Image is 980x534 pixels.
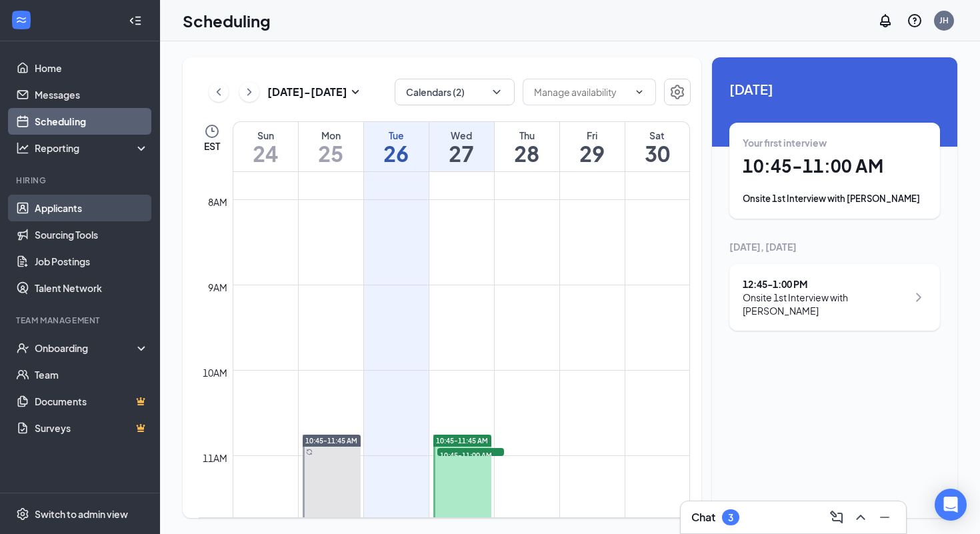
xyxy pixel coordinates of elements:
[743,291,907,317] div: Onsite 1st Interview with [PERSON_NAME]
[743,136,927,149] div: Your first interview
[364,129,429,142] div: Tue
[35,81,149,108] a: Messages
[15,13,28,27] svg: WorkstreamLogo
[743,277,907,291] div: 12:45 - 1:00 PM
[16,507,29,521] svg: Settings
[306,449,313,455] svg: Sync
[35,415,149,441] a: SurveysCrown
[233,129,298,142] div: Sun
[35,195,149,221] a: Applicants
[429,129,494,142] div: Wed
[429,122,494,171] a: August 27, 2025
[129,14,142,27] svg: Collapse
[743,155,927,177] h1: 10:45 - 11:00 AM
[267,85,347,99] h3: [DATE] - [DATE]
[35,221,149,248] a: Sourcing Tools
[243,84,256,100] svg: ChevronRight
[35,108,149,135] a: Scheduling
[35,507,128,521] div: Switch to admin view
[560,142,625,165] h1: 29
[729,79,940,99] span: [DATE]
[299,129,363,142] div: Mon
[395,79,515,105] button: Calendars (2)ChevronDown
[16,341,29,355] svg: UserCheck
[729,240,940,253] div: [DATE], [DATE]
[35,361,149,388] a: Team
[299,122,363,171] a: August 25, 2025
[669,84,685,100] svg: Settings
[625,122,690,171] a: August 30, 2025
[347,84,363,100] svg: SmallChevronDown
[877,13,893,29] svg: Notifications
[204,139,220,153] span: EST
[911,289,927,305] svg: ChevronRight
[495,142,559,165] h1: 28
[16,315,146,326] div: Team Management
[200,451,230,465] div: 11am
[853,509,869,525] svg: ChevronUp
[634,87,645,97] svg: ChevronDown
[664,79,691,105] button: Settings
[907,13,923,29] svg: QuestionInfo
[205,280,230,295] div: 9am
[850,507,871,528] button: ChevronUp
[204,123,220,139] svg: Clock
[560,129,625,142] div: Fri
[437,448,504,461] span: 10:45-11:00 AM
[35,55,149,81] a: Home
[826,507,847,528] button: ComposeMessage
[935,489,967,521] div: Open Intercom Messenger
[35,388,149,415] a: DocumentsCrown
[625,129,690,142] div: Sat
[495,122,559,171] a: August 28, 2025
[16,175,146,186] div: Hiring
[35,248,149,275] a: Job Postings
[495,129,559,142] div: Thu
[364,142,429,165] h1: 26
[239,82,259,102] button: ChevronRight
[691,510,715,525] h3: Chat
[874,507,895,528] button: Minimize
[233,142,298,165] h1: 24
[35,341,137,355] div: Onboarding
[212,84,225,100] svg: ChevronLeft
[16,141,29,155] svg: Analysis
[743,192,927,205] div: Onsite 1st Interview with [PERSON_NAME]
[35,275,149,301] a: Talent Network
[534,85,629,99] input: Manage availability
[939,15,949,26] div: JH
[233,122,298,171] a: August 24, 2025
[429,142,494,165] h1: 27
[829,509,845,525] svg: ComposeMessage
[490,85,503,99] svg: ChevronDown
[205,195,230,209] div: 8am
[209,82,229,102] button: ChevronLeft
[560,122,625,171] a: August 29, 2025
[625,142,690,165] h1: 30
[183,9,271,32] h1: Scheduling
[364,122,429,171] a: August 26, 2025
[728,512,733,523] div: 3
[299,142,363,165] h1: 25
[305,436,357,445] span: 10:45-11:45 AM
[436,436,488,445] span: 10:45-11:45 AM
[200,365,230,380] div: 10am
[877,509,893,525] svg: Minimize
[35,141,149,155] div: Reporting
